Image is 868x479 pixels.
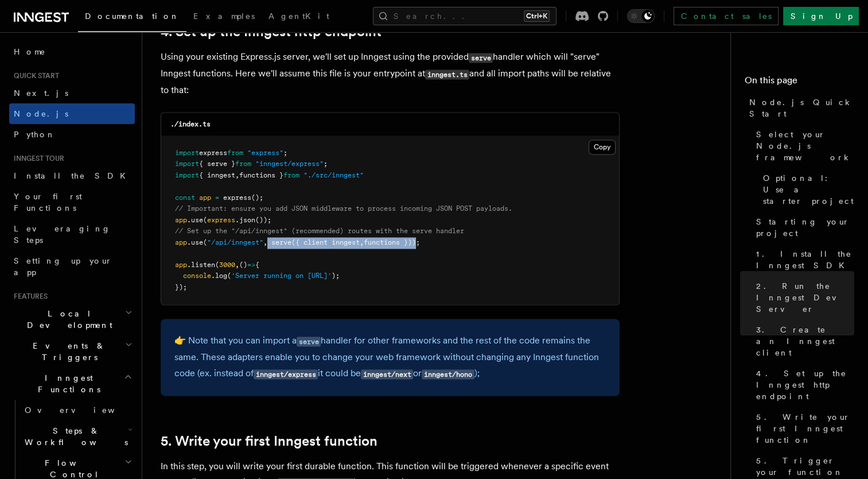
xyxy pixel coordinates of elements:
span: 2. Run the Inngest Dev Server [756,280,854,315]
span: 4. Set up the Inngest http endpoint [756,368,854,402]
code: inngest.ts [425,69,469,79]
a: Contact sales [674,7,779,25]
a: Next.js [9,83,135,103]
span: 5. Write your first Inngest function [756,411,854,446]
code: serve [297,337,321,346]
button: Copy [589,140,616,154]
code: ./index.ts [170,120,211,128]
h4: On this page [745,74,854,92]
a: 3. Create an Inngest client [752,319,854,363]
span: Inngest Functions [9,372,124,395]
span: 3000 [219,261,235,269]
span: }); [175,283,187,291]
span: from [235,160,251,168]
a: Sign Up [783,7,859,25]
span: ; [324,160,328,168]
span: Home [14,46,46,57]
span: express [223,194,251,202]
span: { [255,261,259,269]
span: "express" [247,149,283,157]
span: from [283,171,299,179]
code: serve [469,53,493,63]
span: app [175,238,187,246]
span: "/api/inngest" [207,238,263,246]
span: Inngest tour [9,154,64,163]
p: 👉 Note that you can import a handler for other frameworks and the rest of the code remains the sa... [174,333,606,382]
span: console [183,272,211,280]
code: inngest/next [361,369,413,379]
span: Node.js [14,109,68,118]
span: { serve } [199,160,235,168]
span: ()); [255,216,271,224]
span: from [227,149,243,157]
span: ; [283,149,287,157]
span: : [328,238,332,246]
span: ( [203,216,207,224]
span: 1. Install the Inngest SDK [756,248,854,271]
span: => [247,261,255,269]
span: Setting up your app [14,256,112,277]
span: Events & Triggers [9,340,125,363]
a: Overview [20,400,135,420]
span: Quick start [9,71,59,80]
span: express [199,149,227,157]
span: ); [332,272,340,280]
span: Next.js [14,88,68,98]
a: 1. Install the Inngest SDK [752,244,854,276]
a: Examples [186,3,262,31]
span: .use [187,238,203,246]
span: Node.js Quick Start [749,96,854,119]
span: ( [203,238,207,246]
span: 'Server running on [URL]' [231,272,332,280]
a: Select your Node.js framework [752,124,854,168]
span: , [263,238,267,246]
span: Features [9,292,48,301]
span: (); [251,194,263,202]
a: Setting up your app [9,250,135,283]
a: 5. Write your first Inngest function [161,432,377,449]
span: .json [235,216,255,224]
span: app [175,261,187,269]
span: Starting your project [756,216,854,239]
span: Your first Functions [14,192,82,213]
a: Leveraging Steps [9,218,135,250]
p: Using your existing Express.js server, we'll set up Inngest using the provided handler which will... [161,49,620,98]
span: Local Development [9,308,125,331]
button: Toggle dark mode [627,9,655,23]
span: functions } [239,171,283,179]
span: Optional: Use a starter project [763,172,854,207]
a: Starting your project [752,211,854,244]
a: Install the SDK [9,165,135,186]
span: { inngest [199,171,235,179]
span: inngest [332,238,360,246]
a: 5. Write your first Inngest function [752,407,854,450]
span: // Important: ensure you add JSON middleware to process incoming JSON POST payloads. [175,204,512,213]
kbd: Ctrl+K [524,10,550,22]
a: Documentation [78,3,186,32]
span: // Set up the "/api/inngest" (recommended) routes with the serve handler [175,227,464,235]
span: ( [227,272,231,280]
a: serve [297,335,321,346]
span: .listen [187,261,215,269]
span: Select your Node.js framework [756,129,854,163]
button: Steps & Workflows [20,420,135,453]
a: Node.js [9,103,135,124]
button: Search...Ctrl+K [373,7,556,25]
span: "./src/inngest" [303,171,364,179]
span: ({ client [291,238,328,246]
a: Node.js Quick Start [745,92,854,124]
button: Inngest Functions [9,368,135,400]
span: import [175,160,199,168]
span: functions })); [364,238,420,246]
span: Overview [25,405,143,415]
a: AgentKit [262,3,336,31]
span: Python [14,130,56,139]
span: express [207,216,235,224]
span: 3. Create an Inngest client [756,324,854,358]
span: Documentation [85,11,180,21]
span: "inngest/express" [255,160,324,168]
span: () [239,261,247,269]
a: 4. Set up the Inngest http endpoint [752,363,854,407]
span: serve [271,238,291,246]
span: app [199,194,211,202]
